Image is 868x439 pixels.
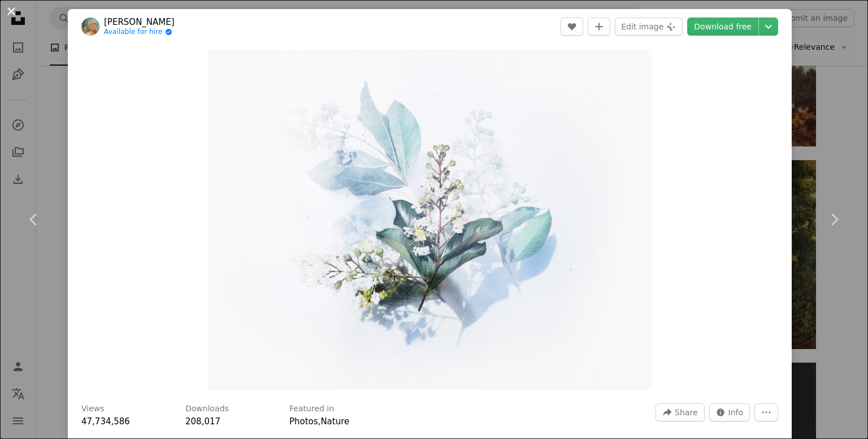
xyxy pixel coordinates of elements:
button: Share this image [656,403,704,421]
button: Edit image [615,18,683,36]
button: Like [561,18,583,36]
button: More Actions [754,403,778,421]
span: Share [675,404,697,421]
button: Stats about this image [709,403,750,421]
h3: Views [81,403,105,415]
span: 208,017 [185,416,220,427]
button: Zoom in on this image [208,50,652,390]
a: Download free [687,18,758,36]
button: Add to Collection [588,18,610,36]
a: Available for hire [104,28,175,37]
a: Nature [320,416,349,427]
button: Choose download size [759,18,778,36]
a: Photos [289,416,318,427]
span: Info [728,404,744,421]
h3: Featured in [289,403,334,415]
span: , [318,416,321,427]
a: Next [800,165,868,274]
span: 47,734,586 [81,416,130,427]
a: [PERSON_NAME] [104,16,175,28]
img: white flowering plant artwork [208,50,652,390]
h3: Downloads [185,403,229,415]
img: Go to Evie S.'s profile [81,18,99,36]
